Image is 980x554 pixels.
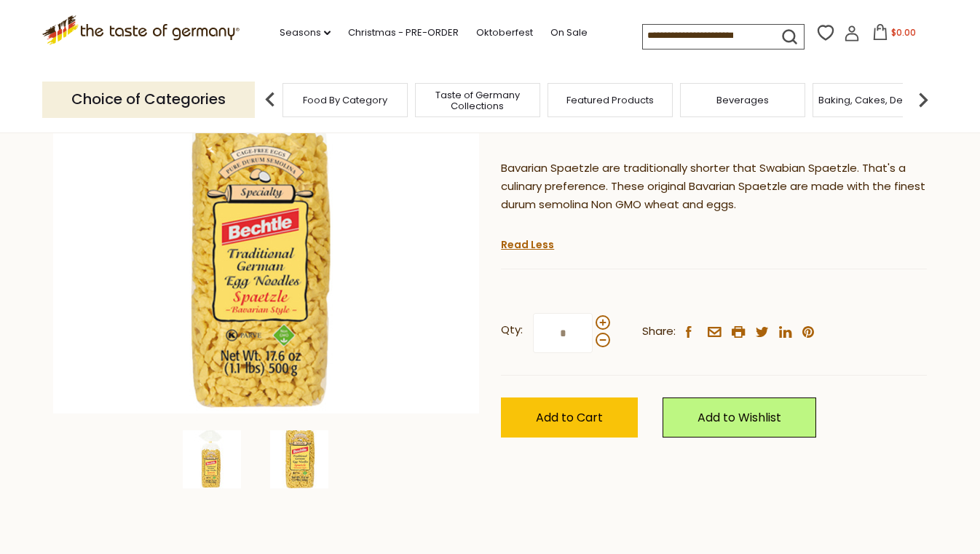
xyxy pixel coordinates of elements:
[280,25,331,41] a: Seasons
[818,95,931,106] a: Baking, Cakes, Desserts
[348,25,459,41] a: Christmas - PRE-ORDER
[663,397,816,438] a: Add to Wishlist
[303,95,387,106] a: Food By Category
[270,430,328,488] img: Bechtle Egg Spaetzle Bavarian Style - 17.6 oz.
[533,313,593,353] input: Qty:
[256,85,285,114] img: previous arrow
[419,90,536,111] a: Taste of Germany Collections
[909,85,938,114] img: next arrow
[863,24,925,46] button: $0.00
[642,322,676,341] span: Share:
[501,159,927,214] p: Bavarian Spaetzle are traditionally shorter that Swabian Spaetzle. That's a culinary preference. ...
[566,95,654,106] a: Featured Products
[501,321,523,339] strong: Qty:
[42,82,255,117] p: Choice of Categories
[536,409,603,426] span: Add to Cart
[501,237,554,252] a: Read Less
[476,25,533,41] a: Oktoberfest
[891,26,916,39] span: $0.00
[716,95,769,106] a: Beverages
[550,25,588,41] a: On Sale
[183,430,241,488] img: Bechtle Egg Spaetzle Bavarian Style - 17.6 oz.
[501,397,638,438] button: Add to Cart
